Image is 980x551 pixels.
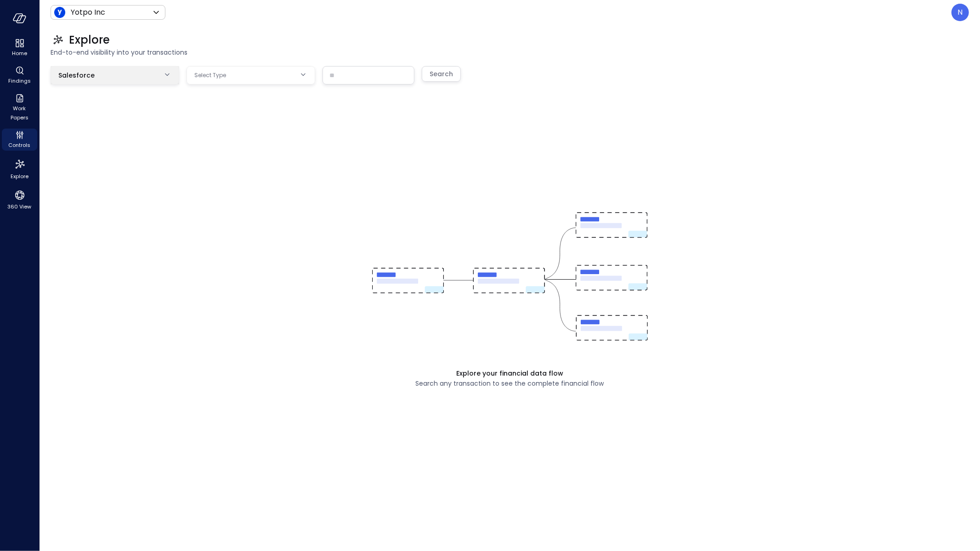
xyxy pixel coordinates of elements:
span: Home [12,49,27,58]
div: Home [2,37,37,59]
span: Findings [8,76,31,85]
img: Icon [54,7,65,18]
span: Explore [11,172,28,181]
div: Explore [2,156,37,182]
p: N [958,7,963,18]
div: 360 View [2,187,37,212]
p: Yotpo Inc [71,7,105,18]
span: Salesforce [58,70,95,80]
span: Explore [69,33,110,47]
span: Work Papers [6,104,34,122]
div: Findings [2,64,37,86]
span: 360 View [8,202,32,211]
div: Work Papers [2,92,37,123]
span: Controls [9,141,31,150]
span: End-to-end visibility into your transactions [51,47,969,57]
span: Search any transaction to see the complete financial flow [416,378,604,388]
div: Noy Vadai [952,4,969,21]
span: Select Type [194,71,226,80]
span: Explore your financial data flow [456,368,563,378]
div: Controls [2,129,37,151]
